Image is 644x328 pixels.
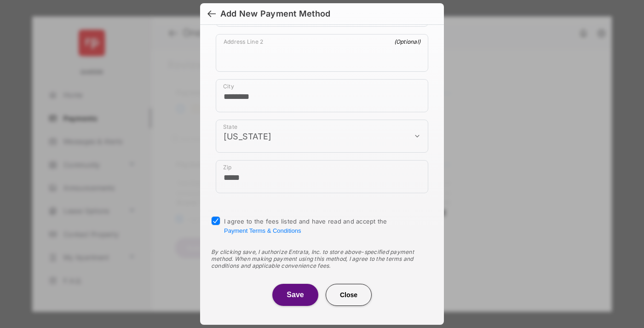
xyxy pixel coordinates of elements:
div: payment_method_screening[postal_addresses][postalCode] [216,160,428,193]
button: Save [272,284,318,306]
div: payment_method_screening[postal_addresses][locality] [216,79,428,112]
button: I agree to the fees listed and have read and accept the [224,227,301,234]
div: payment_method_screening[postal_addresses][administrativeArea] [216,120,428,153]
span: I agree to the fees listed and have read and accept the [224,218,387,234]
div: Add New Payment Method [220,9,330,19]
div: payment_method_screening[postal_addresses][addressLine2] [216,34,428,72]
button: Close [326,284,372,306]
div: By clicking save, I authorize Entrata, Inc. to store above-specified payment method. When making ... [211,248,433,269]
